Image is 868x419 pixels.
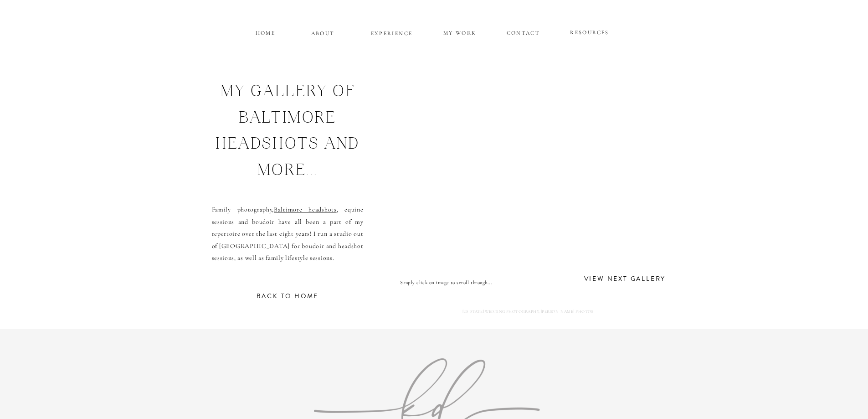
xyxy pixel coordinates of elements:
[311,28,335,36] a: ABOUT
[400,278,519,287] p: Simply click on image to scroll through...
[442,28,478,36] a: MY WORK
[254,28,277,36] a: HOME
[274,206,337,213] a: Baltimore headshots
[201,80,375,184] h1: my gallery of baltimore headshots and more...
[370,28,414,36] a: EXPERIENCE
[507,28,540,36] a: CONTACT
[462,308,597,318] a: [US_STATE] WEDDING PHOTOGRAPHY, [PERSON_NAME] PHOTOS
[569,27,611,35] a: RESOURCES
[212,204,364,300] p: Family photography, , equine sessions and boudoir have all been a part of my repertoire over the ...
[234,291,341,308] a: BACK TO HOME
[580,274,670,282] a: view next gallery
